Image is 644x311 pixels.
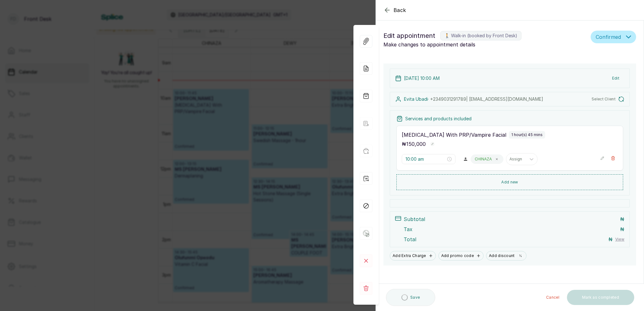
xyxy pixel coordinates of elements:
button: Confirmed [591,31,636,43]
button: Add promo code [438,251,484,260]
p: [MEDICAL_DATA] With PRP/Vampire Facial [402,131,506,139]
label: 🚶 Walk-in (booked by Front Desk) [440,31,521,40]
input: Select time [406,156,446,163]
p: ₦ [620,225,624,233]
p: Make changes to appointment details [383,41,588,48]
button: View [615,237,624,242]
p: ₦ [402,140,426,148]
p: ₦ [608,236,613,243]
button: Edit [607,73,624,84]
button: Select Client [592,96,624,102]
span: Confirmed [596,33,621,41]
span: 150,000 [406,141,426,147]
span: Back [394,6,406,14]
span: Edit appointment [383,31,435,41]
p: CHINAZA [475,157,492,162]
button: Cancel [541,290,564,305]
button: Mark as completed [567,290,634,305]
p: [DATE] 10:00 AM [404,75,440,81]
span: Select Client [592,97,616,102]
button: Save [386,289,435,306]
button: Add Extra Charge [390,251,436,260]
p: Total [404,236,416,243]
span: +234 9031291789 | [EMAIL_ADDRESS][DOMAIN_NAME] [430,96,543,102]
p: 1 hour(s) 45 mins [511,132,543,137]
p: ₦ [620,215,624,223]
p: Services and products included [405,116,472,122]
p: Subtotal [404,215,425,223]
button: Add discount [486,251,527,260]
button: Add new [396,174,623,190]
p: Tax [404,225,412,233]
button: Back [383,6,406,14]
p: Evita Ubadi · [404,96,543,102]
